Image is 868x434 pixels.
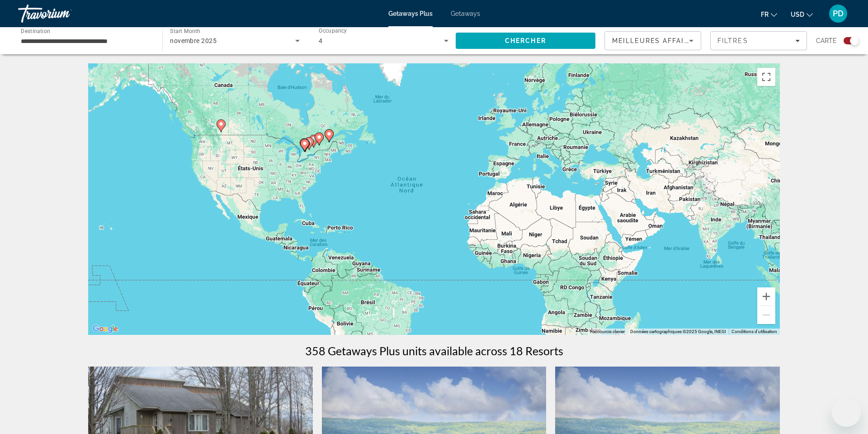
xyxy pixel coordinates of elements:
span: Occupancy [319,28,347,34]
span: Chercher [505,37,546,44]
span: Données cartographiques ©2025 Google, INEGI [630,329,726,334]
img: Google [90,323,120,335]
mat-select: Sort by [612,35,693,46]
span: novembre 2025 [170,37,217,44]
button: User Menu [826,4,850,23]
button: Change currency [791,8,813,21]
button: Search [456,33,595,49]
iframe: Bouton de lancement de la fenêtre de messagerie [832,398,861,427]
a: Travorium [18,2,108,25]
button: Passer en plein écran [757,68,775,86]
a: Getaways [451,10,480,17]
a: Ouvrir cette zone dans Google Maps (dans une nouvelle fenêtre) [90,323,120,335]
span: USD [791,11,804,18]
a: Conditions d'utilisation (s'ouvre dans un nouvel onglet) [731,329,777,334]
h1: 358 Getaways Plus units available across 18 Resorts [305,344,563,358]
button: Change language [761,8,777,21]
input: Select destination [21,36,151,47]
span: Meilleures affaires [612,37,699,44]
button: Zoom avant [757,287,775,305]
button: Filters [710,31,807,50]
a: Getaways Plus [388,10,433,17]
span: Start Month [170,28,200,34]
span: PD [833,9,844,18]
span: fr [761,11,769,18]
button: Raccourcis clavier [590,329,625,335]
span: Destination [21,28,50,34]
span: Carte [816,34,837,47]
span: 4 [319,37,322,44]
span: Filtres [717,37,748,44]
button: Zoom arrière [757,306,775,324]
